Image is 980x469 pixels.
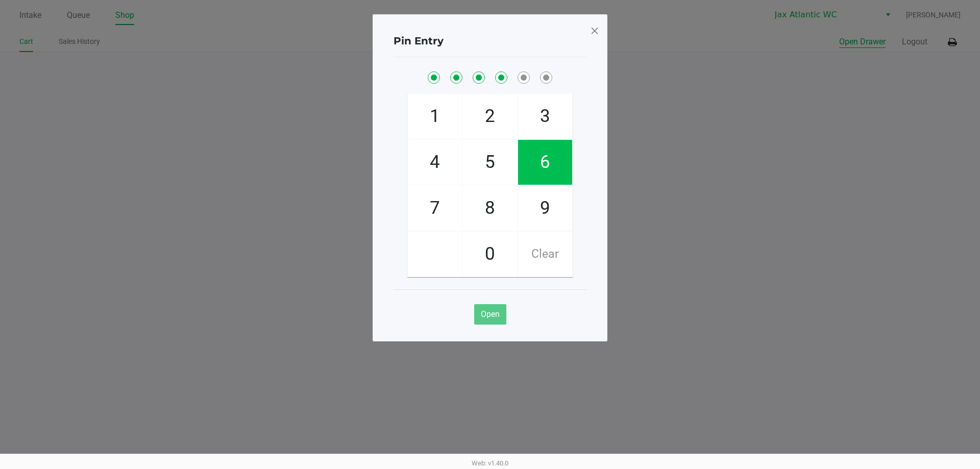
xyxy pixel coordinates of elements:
span: 5 [463,140,517,185]
span: 8 [463,186,517,231]
span: 1 [408,94,462,139]
span: 2 [463,94,517,139]
span: 6 [518,140,572,185]
h4: Pin Entry [394,33,444,48]
span: 7 [408,186,462,231]
span: Web: v1.40.0 [472,459,508,467]
span: Clear [518,232,572,277]
span: 9 [518,186,572,231]
span: 3 [518,94,572,139]
span: 4 [408,140,462,185]
span: 0 [463,232,517,277]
